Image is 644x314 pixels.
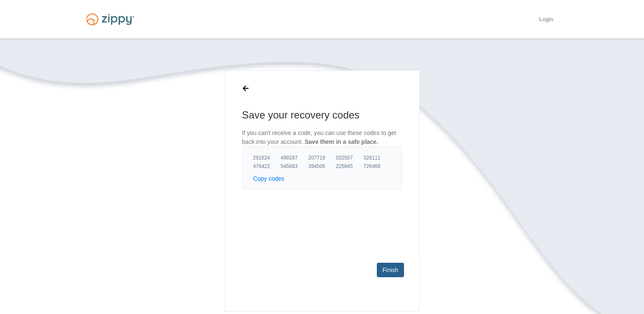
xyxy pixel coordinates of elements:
span: Save them in a safe place. [304,138,378,145]
span: 545683 [281,163,308,170]
span: 394505 [308,163,336,170]
span: 032557 [336,154,363,161]
p: If you can't receive a code, you can use these codes to get back into your account. [242,129,402,146]
span: 207719 [308,154,336,161]
button: Copy codes [253,174,285,183]
a: Finish [377,263,404,277]
a: Login [539,16,553,25]
span: 499287 [281,154,308,161]
span: 476422 [253,163,281,170]
span: 225845 [336,163,363,170]
span: 291624 [253,154,281,161]
img: Logo [81,9,139,29]
span: 726468 [363,163,391,170]
h1: Save your recovery codes [242,108,402,122]
span: 326111 [363,154,391,161]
